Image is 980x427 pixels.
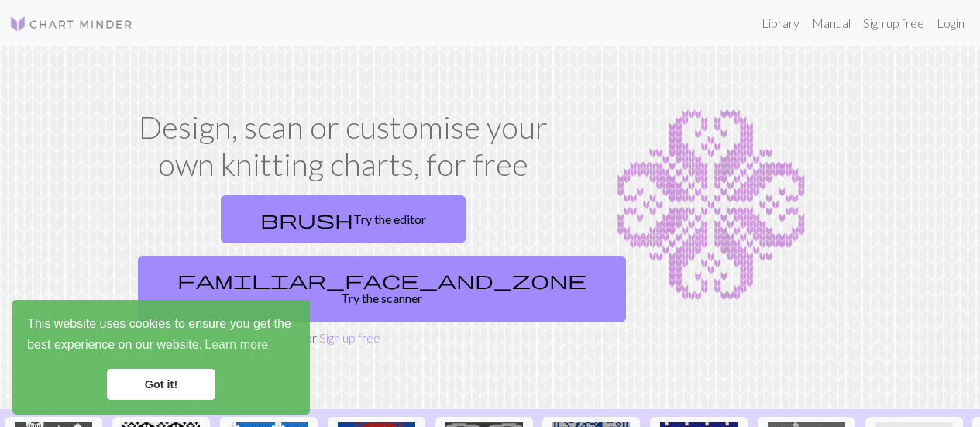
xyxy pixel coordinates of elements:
[202,333,270,356] a: learn more about cookies
[319,330,380,345] a: Sign up free
[573,108,849,302] img: Chart example
[755,8,806,39] a: Library
[132,108,555,183] h1: Design, scan or customise your own knitting charts, for free
[930,8,971,39] a: Login
[177,269,586,291] span: familiar_face_and_zone
[806,8,857,39] a: Manual
[260,208,353,230] span: brush
[107,369,215,400] a: dismiss cookie message
[9,15,133,33] img: Logo
[12,300,310,415] div: cookieconsent
[27,315,295,356] span: This website uses cookies to ensure you get the best experience on our website.
[132,189,555,347] div: or
[138,256,626,322] a: Try the scanner
[221,195,466,243] a: Try the editor
[857,8,930,39] a: Sign up free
